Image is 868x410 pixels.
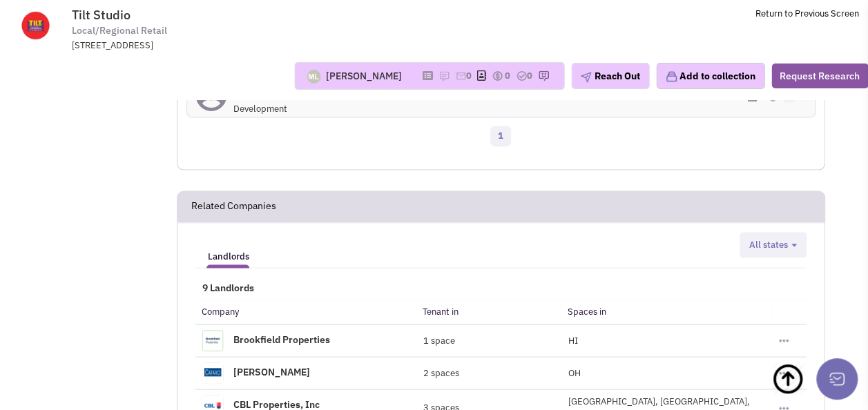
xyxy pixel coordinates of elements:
span: Tilt Studio [72,7,131,23]
div: [STREET_ADDRESS] [72,39,432,52]
div: [PERSON_NAME] [326,69,402,83]
span: 0 [466,70,472,81]
button: All states [745,238,801,253]
img: plane.png [580,72,591,83]
img: research-icon.png [538,70,549,81]
h2: Related Companies [191,192,276,222]
span: OH [568,367,581,379]
span: All states [749,239,788,251]
a: Brookfield Properties [233,333,330,346]
span: 9 Landlords [195,282,254,294]
img: icon-dealamount.png [492,70,503,81]
th: Spaces in [561,300,772,324]
h5: Landlords [208,251,249,263]
span: HI [568,335,578,346]
span: 0 [527,70,532,81]
img: icon-collection-lavender.png [665,70,677,83]
span: 2 spaces [423,367,459,379]
button: Add to collection [656,63,764,89]
span: Vice President – New Business Development [233,90,356,115]
a: Landlords [201,237,256,265]
a: [PERSON_NAME] [233,366,310,378]
th: Company [195,300,416,324]
button: Reach Out [571,63,649,89]
img: icon-email-active-16.png [455,70,466,81]
a: 1 [490,126,511,147]
span: 0 [505,70,510,81]
img: TaskCount.png [516,70,527,81]
button: Request Research [771,64,868,88]
span: Local/Regional Retail [72,23,167,38]
img: icon-note.png [438,70,450,81]
span: 1 space [423,335,455,346]
th: Tenant in [416,300,561,324]
a: Return to Previous Screen [755,8,859,19]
